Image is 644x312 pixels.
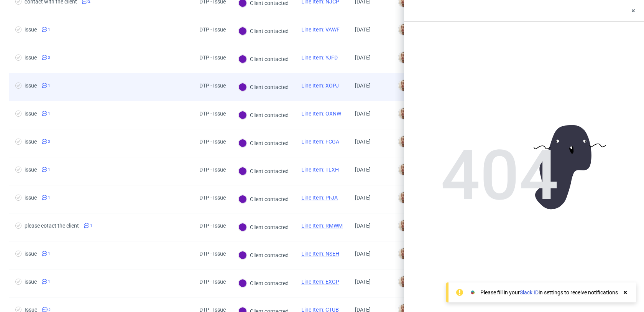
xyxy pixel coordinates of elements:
div: DTP - Issue [199,54,226,61]
span: [DATE] [355,139,371,145]
div: DTP - Issue [199,195,226,201]
div: DTP - Issue [199,111,226,117]
span: 1 [48,251,50,257]
div: issue [25,279,37,285]
span: 3 [48,54,50,61]
img: Error Error: Request failed with status code 404 [442,125,606,210]
div: issue [25,251,37,257]
div: DTP - Issue [199,251,226,257]
span: [DATE] [355,223,371,229]
div: Client contacted [238,167,289,175]
a: Line Item: TLXH [301,167,339,173]
div: Client contacted [238,111,289,119]
div: DTP - Issue [199,279,226,285]
a: Line Item: RMWM [301,223,343,229]
span: 1 [48,111,50,117]
div: issue [25,83,37,89]
div: DTP - Issue [199,139,226,145]
a: Line Item: XOPJ [301,83,339,89]
div: please cotact the client [25,223,79,229]
div: Client contacted [238,223,289,231]
a: Line Item: VAWF [301,26,340,33]
div: issue [25,111,37,117]
a: Line Item: NSEH [301,251,339,257]
a: Line Item: EXGP [301,279,339,285]
div: DTP - Issue [199,26,226,33]
a: Slack ID [520,289,539,295]
span: 1 [48,83,50,89]
span: [DATE] [355,111,371,117]
span: 1 [48,279,50,285]
div: Client contacted [238,279,289,287]
span: [DATE] [355,195,371,201]
span: [DATE] [355,167,371,173]
div: DTP - Issue [199,167,226,173]
span: [DATE] [355,26,371,33]
div: DTP - Issue [199,83,226,89]
div: Please fill in your in settings to receive notifications [480,289,618,296]
img: Slack [469,289,476,296]
span: 1 [48,167,50,173]
div: Client contacted [238,83,289,91]
span: 1 [48,195,50,201]
div: DTP - Issue [199,223,226,229]
span: [DATE] [355,54,371,61]
a: Line Item: PFJA [301,195,338,201]
a: Line Item: OXNW [301,111,341,117]
span: [DATE] [355,83,371,89]
div: Client contacted [238,195,289,203]
div: Client contacted [238,55,289,63]
a: Line Item: YJFD [301,54,338,61]
span: [DATE] [355,279,371,285]
div: issue [25,195,37,201]
span: [DATE] [355,251,371,257]
div: issue [25,54,37,61]
div: Client contacted [238,27,289,35]
span: 1 [90,223,92,229]
span: 1 [48,26,50,33]
div: issue [25,139,37,145]
div: issue [25,26,37,33]
div: issue [25,167,37,173]
div: Client contacted [238,139,289,147]
a: Line Item: FCGA [301,139,339,145]
div: Client contacted [238,251,289,259]
span: 3 [48,139,50,145]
